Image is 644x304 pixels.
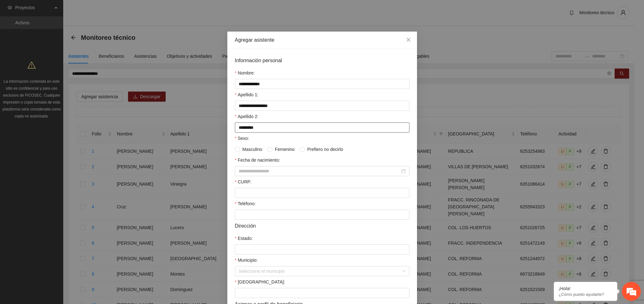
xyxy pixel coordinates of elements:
p: ¿Cómo puedo ayudarte? [559,292,612,297]
input: Apellido 1: [235,101,409,111]
span: close [406,37,411,42]
label: Apellido 1: [235,91,259,98]
input: CURP: [235,188,409,198]
label: Sexo: [235,135,249,142]
label: Fecha de nacimiento: [235,157,280,164]
div: Minimizar ventana de chat en vivo [104,3,119,18]
button: Close [400,32,417,49]
input: Apellido 2: [235,122,409,133]
span: Información personal [235,57,282,64]
div: Agregar asistente [235,37,409,44]
label: Teléfono: [235,200,256,207]
input: Colonia: [235,288,409,298]
span: Prefiero no decirlo [305,146,346,153]
span: Femenino [273,146,297,153]
input: Nombre: [235,79,409,89]
label: Municipio: [235,257,258,264]
div: Chatee con nosotros ahora [33,32,106,40]
input: Municipio: [239,266,401,276]
div: ¡Hola! [559,286,612,291]
label: Apellido 2: [235,113,259,120]
textarea: Escriba su mensaje y pulse “Intro” [3,172,120,194]
label: Colonia: [235,278,285,285]
span: Dirección [235,222,256,230]
input: Teléfono: [235,210,409,220]
label: CURP: [235,178,252,185]
input: Fecha de nacimiento: [239,168,400,175]
label: Estado: [235,235,253,242]
span: Estamos en línea. [37,84,87,148]
span: Masculino [240,146,265,153]
label: Nombre: [235,69,255,76]
input: Estado: [235,244,409,254]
